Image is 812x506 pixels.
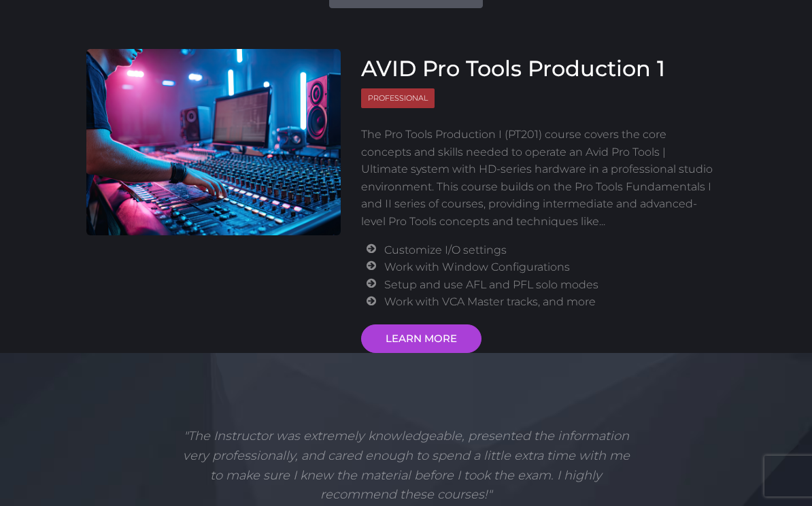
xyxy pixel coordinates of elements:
li: Work with VCA Master tracks, and more [384,293,715,311]
li: Work with Window Configurations [384,258,715,276]
span: Professional [361,88,435,108]
li: Customize I/O settings [384,241,715,259]
h3: AVID Pro Tools Production 1 [361,56,715,82]
li: Setup and use AFL and PFL solo modes [384,276,715,294]
p: The Pro Tools Production I (PT201) course covers the core concepts and skills needed to operate a... [361,126,715,231]
p: "The Instructor was extremely knowledgeable, presented the information very professionally, and c... [182,426,630,505]
a: LEARN MORE [361,324,481,353]
img: AVID Pro Tools Production 1 Course [86,49,341,235]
